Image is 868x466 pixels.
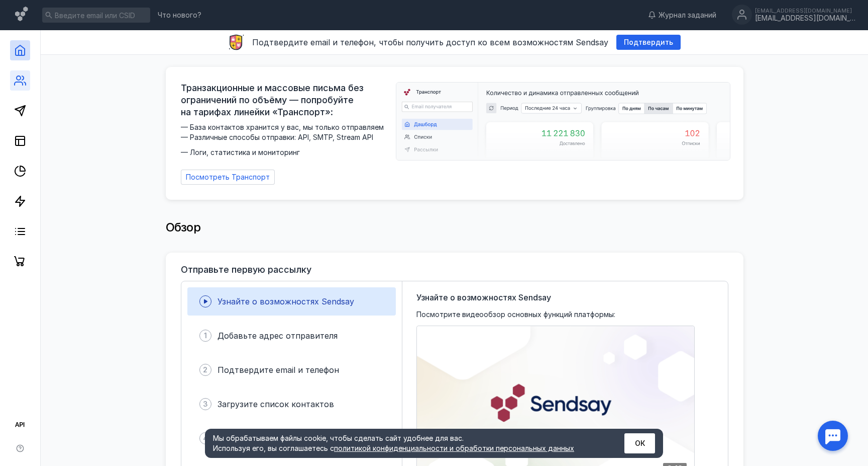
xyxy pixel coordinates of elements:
[218,331,338,341] span: Добавьте адрес отправителя
[218,365,339,375] span: Подтвердите email и телефон
[204,331,207,341] span: 1
[643,10,721,20] a: Журнал заданий
[755,8,855,14] div: [EMAIL_ADDRESS][DOMAIN_NAME]
[181,82,390,118] span: Транзакционные и массовые письма без ограничений по объёму — попробуйте на тарифах линейки «Транс...
[181,170,275,185] a: Посмотреть Транспорт
[181,122,390,158] span: — База контактов хранится у вас, мы только отправляем — Различные способы отправки: API, SMTP, St...
[153,12,206,19] a: Что нового?
[203,399,208,409] span: 3
[416,309,615,320] span: Посмотрите видеообзор основных функций платформы:
[203,365,207,375] span: 2
[166,220,201,235] span: Обзор
[181,265,311,275] h3: Отправьте первую рассылку
[624,38,673,47] span: Подтвердить
[616,35,681,50] button: Подтвердить
[42,8,150,23] input: Введите email или CSID
[334,444,574,452] a: политикой конфиденциальности и обработки персональных данных
[186,173,270,182] span: Посмотреть Транспорт
[396,83,730,160] img: dashboard-transport-banner
[252,37,608,47] span: Подтвердите email и телефон, чтобы получить доступ ко всем возможностям Sendsay
[218,296,354,306] span: Узнайте о возможностях Sendsay
[416,291,551,303] span: Узнайте о возможностях Sendsay
[659,10,716,20] span: Журнал заданий
[203,433,208,443] span: 4
[218,399,334,409] span: Загрузите список контактов
[624,433,655,453] button: ОК
[158,12,201,19] span: Что нового?
[755,14,855,23] div: [EMAIL_ADDRESS][DOMAIN_NAME]
[213,433,600,453] div: Мы обрабатываем файлы cookie, чтобы сделать сайт удобнее для вас. Используя его, вы соглашаетесь c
